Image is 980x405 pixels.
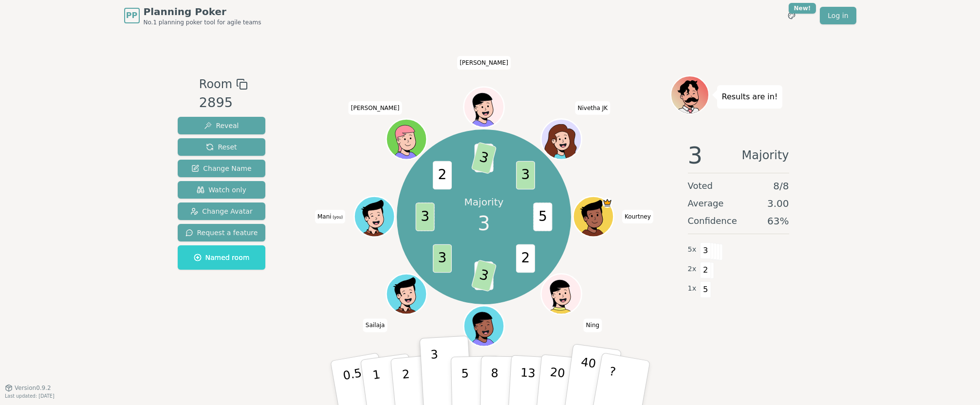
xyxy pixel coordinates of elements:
button: Reset [178,138,266,156]
span: 3 [478,209,490,238]
span: Confidence [688,214,737,228]
span: 2 x [688,264,697,275]
span: Majority [742,144,789,167]
button: Click to change your avatar [355,198,393,236]
span: Voted [688,179,713,193]
span: Last updated: [DATE] [5,393,55,399]
span: Click to change your name [363,319,388,332]
span: 2 [700,262,711,278]
span: Change Name [191,164,251,173]
span: Click to change your name [349,101,402,115]
button: Request a feature [178,224,266,241]
button: Version0.9.2 [5,384,51,392]
span: Click to change your name [622,210,653,223]
span: Average [688,197,724,210]
span: Click to change your name [315,210,345,223]
span: Watch only [197,185,246,195]
span: 3.00 [767,197,789,210]
span: Click to change your name [457,56,511,70]
span: 3 [516,161,535,190]
span: 5 [700,281,711,298]
span: 2 [433,161,452,190]
span: Reveal [204,121,239,130]
span: Change Avatar [190,206,253,216]
a: Log in [820,7,856,24]
span: 3 [471,259,497,292]
div: New! [789,3,816,14]
span: No.1 planning poker tool for agile teams [144,18,261,26]
span: 3 [700,242,711,259]
button: Change Avatar [178,202,266,220]
span: Click to change your name [584,319,602,332]
span: Kourtney is the host [602,198,612,208]
button: New! [783,7,800,24]
a: PPPlanning PokerNo.1 planning poker tool for agile teams [124,5,261,26]
p: Results are in! [722,90,778,104]
span: 8 / 8 [773,179,789,193]
span: Click to change your name [575,101,610,115]
span: Request a feature [185,228,258,238]
span: Named room [194,253,250,262]
span: 3 [471,142,497,174]
span: 5 [533,202,552,231]
span: Room [199,75,232,93]
span: 3 [688,144,703,167]
span: 3 [433,244,452,273]
button: Change Name [178,160,266,177]
span: 1 x [688,283,697,294]
span: 63 % [767,214,789,228]
span: 5 x [688,244,697,255]
span: Version 0.9.2 [15,384,51,392]
p: 3 [430,348,441,401]
button: Reveal [178,117,266,134]
button: Named room [178,245,266,270]
span: 2 [516,244,535,273]
span: PP [126,10,137,21]
p: Majority [464,195,504,209]
div: 2895 [199,93,248,113]
span: (you) [332,215,343,220]
span: Reset [206,142,237,152]
span: 3 [416,202,435,231]
span: Planning Poker [144,5,261,18]
button: Watch only [178,181,266,199]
